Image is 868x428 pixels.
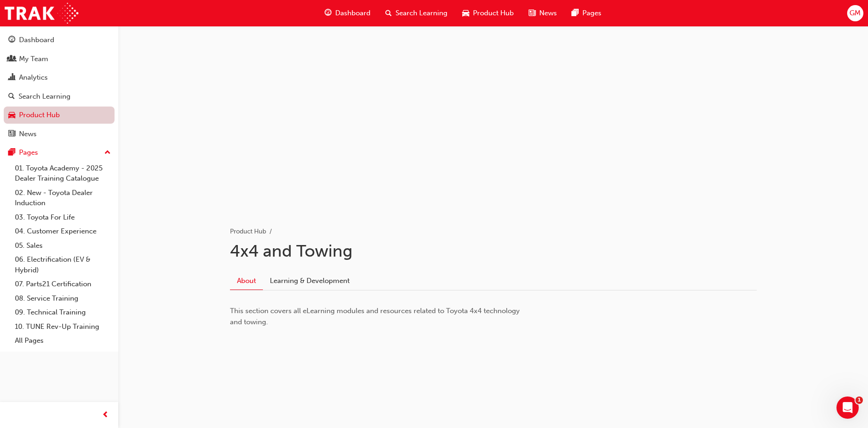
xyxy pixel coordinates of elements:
[11,320,115,334] a: 10. TUNE Rev-Up Training
[473,8,514,19] span: Product Hub
[11,161,115,186] a: 01. Toyota Academy - 2025 Dealer Training Catalogue
[19,54,48,64] div: My Team
[19,147,38,158] div: Pages
[11,252,115,277] a: 06. Electrification (EV & Hybrid)
[4,69,115,86] a: Analytics
[11,239,115,253] a: 05. Sales
[230,272,263,290] a: About
[564,4,609,23] a: pages-iconPages
[11,224,115,239] a: 04. Customer Experience
[230,241,757,261] h1: 4x4 and Towing
[8,130,15,138] span: news-icon
[836,397,859,419] iframe: Intercom live chat
[529,7,536,19] span: news-icon
[539,8,557,19] span: News
[19,129,37,139] div: News
[19,72,48,83] div: Analytics
[4,107,115,124] a: Product Hub
[230,227,266,235] a: Product Hub
[8,55,15,63] span: people-icon
[230,307,522,326] span: This section covers all eLearning modules and resources related to Toyota 4x4 technology and towing.
[4,126,115,143] a: News
[572,7,579,19] span: pages-icon
[378,4,455,23] a: search-iconSearch Learning
[8,111,15,120] span: car-icon
[847,5,863,21] button: GM
[455,4,521,23] a: car-iconProduct Hub
[8,74,15,82] span: chart-icon
[11,291,115,306] a: 08. Service Training
[5,3,78,24] img: Trak
[4,30,115,144] button: DashboardMy TeamAnalyticsSearch LearningProduct HubNews
[396,8,447,19] span: Search Learning
[263,272,357,290] a: Learning & Development
[19,91,70,102] div: Search Learning
[8,149,15,157] span: pages-icon
[102,409,109,421] span: prev-icon
[385,7,392,19] span: search-icon
[855,397,863,404] span: 1
[4,50,115,68] a: My Team
[11,305,115,320] a: 09. Technical Training
[4,144,115,161] button: Pages
[462,7,469,19] span: car-icon
[19,35,54,45] div: Dashboard
[8,93,15,101] span: search-icon
[8,36,15,44] span: guage-icon
[325,7,332,19] span: guage-icon
[849,8,861,19] span: GM
[11,186,115,210] a: 02. New - Toyota Dealer Induction
[4,31,115,49] a: Dashboard
[11,334,115,348] a: All Pages
[11,210,115,225] a: 03. Toyota For Life
[582,8,601,19] span: Pages
[521,4,564,23] a: news-iconNews
[104,147,111,159] span: up-icon
[11,277,115,291] a: 07. Parts21 Certification
[4,88,115,105] a: Search Learning
[317,4,378,23] a: guage-iconDashboard
[335,8,370,19] span: Dashboard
